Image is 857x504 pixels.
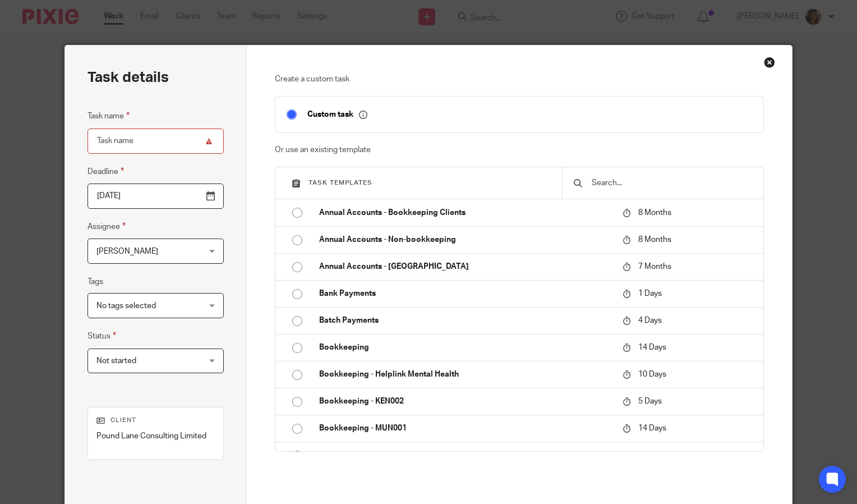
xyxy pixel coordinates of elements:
[96,302,156,310] span: No tags selected
[638,370,666,378] span: 10 Days
[319,315,611,326] p: Batch Payments
[87,129,224,154] input: Task name
[638,263,671,271] span: 7 Months
[275,74,764,85] p: Create a custom task
[87,276,103,287] label: Tags
[87,109,130,122] label: Task name
[275,144,764,155] p: Or use an existing template
[96,248,158,255] span: [PERSON_NAME]
[87,220,126,233] label: Assignee
[319,423,611,434] p: Bookkeeping - MUN001
[638,209,671,217] span: 8 Months
[87,165,124,178] label: Deadline
[319,207,611,218] p: Annual Accounts - Bookkeeping Clients
[319,342,611,353] p: Bookkeeping
[96,430,215,442] p: Pound Lane Consulting Limited
[638,290,662,297] span: 1 Days
[96,357,136,365] span: Not started
[638,424,666,432] span: 14 Days
[319,261,611,272] p: Annual Accounts - [GEOGRAPHIC_DATA]
[638,397,662,405] span: 5 Days
[87,329,116,342] label: Status
[96,416,215,425] p: Client
[319,450,611,461] p: Bookkeeping - TYN
[638,236,671,244] span: 8 Months
[638,451,666,459] span: 14 Days
[87,68,169,87] h2: Task details
[319,234,611,245] p: Annual Accounts - Non-bookkeeping
[638,317,662,324] span: 4 Days
[319,369,611,380] p: Bookkeeping - Helplink Mental Health
[319,288,611,299] p: Bank Payments
[638,343,666,351] span: 14 Days
[764,57,775,68] div: Close this dialog window
[307,109,367,120] p: Custom task
[319,396,611,407] p: Bookkeeping - KEN002
[591,177,752,189] input: Search...
[87,184,224,209] input: Pick a date
[308,180,372,186] span: Task templates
